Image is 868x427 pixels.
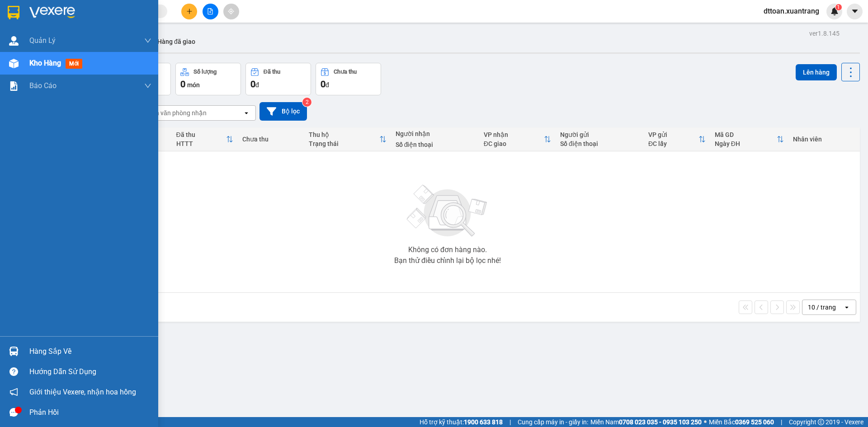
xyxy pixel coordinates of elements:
[66,59,82,69] span: mới
[837,4,840,10] span: 1
[9,59,19,68] img: warehouse-icon
[715,131,777,138] div: Mã GD
[835,4,842,10] sup: 1
[29,365,151,379] div: Hướng dẫn sử dụng
[255,81,259,89] span: đ
[325,81,329,89] span: đ
[29,386,136,398] span: Giới thiệu Vexere, nhận hoa hồng
[560,140,639,147] div: Số điện thoại
[830,7,839,15] img: icon-new-feature
[809,28,840,38] div: ver 1.8.145
[193,69,217,75] div: Số lượng
[9,388,18,396] span: notification
[180,79,185,89] span: 0
[321,79,325,89] span: 0
[203,4,218,19] button: file-add
[9,408,18,417] span: message
[144,37,151,44] span: down
[396,130,475,137] div: Người nhận
[396,141,475,148] div: Số điện thoại
[484,131,544,138] div: VP nhận
[245,63,311,95] button: Đã thu0đ
[144,82,151,89] span: down
[9,36,19,46] img: warehouse-icon
[756,5,826,17] span: dttoan.xuantrang
[590,417,702,427] span: Miền Nam
[175,63,241,95] button: Số lượng0món
[518,417,588,427] span: Cung cấp máy in - giấy in:
[264,69,280,75] div: Đã thu
[29,35,56,46] span: Quản Lý
[302,98,311,107] sup: 2
[648,131,698,138] div: VP gửi
[176,140,226,147] div: HTTT
[710,127,788,151] th: Toggle SortBy
[644,127,710,151] th: Toggle SortBy
[243,109,250,117] svg: open
[9,367,18,376] span: question-circle
[479,127,556,151] th: Toggle SortBy
[172,127,238,151] th: Toggle SortBy
[242,136,300,143] div: Chưa thu
[851,7,859,15] span: caret-down
[781,417,782,427] span: |
[186,8,193,14] span: plus
[250,79,255,89] span: 0
[187,81,200,89] span: món
[648,140,698,147] div: ĐC lấy
[560,131,639,138] div: Người gửi
[847,4,863,19] button: caret-down
[715,140,777,147] div: Ngày ĐH
[484,140,544,147] div: ĐC giao
[309,140,379,147] div: Trạng thái
[29,59,61,67] span: Kho hàng
[176,131,226,138] div: Đã thu
[150,31,203,52] button: Hàng đã giao
[394,257,501,264] div: Bạn thử điều chỉnh lại bộ lọc nhé!
[316,63,381,95] button: Chưa thu0đ
[9,81,19,91] img: solution-icon
[402,179,493,243] img: svg+xml;base64,PHN2ZyBjbGFzcz0ibGlzdC1wbHVnX19zdmciIHhtbG5zPSJodHRwOi8vd3d3LnczLm9yZy8yMDAwL3N2Zy...
[464,418,503,426] strong: 1900 633 818
[704,420,707,424] span: ⚪️
[181,4,197,19] button: plus
[334,69,357,75] div: Chưa thu
[509,417,511,427] span: |
[420,417,503,427] span: Hỗ trợ kỹ thuật:
[796,64,837,80] button: Lên hàng
[29,80,57,91] span: Báo cáo
[808,303,836,312] div: 10 / trang
[207,8,213,14] span: file-add
[309,131,379,138] div: Thu hộ
[793,136,855,143] div: Nhân viên
[304,127,391,151] th: Toggle SortBy
[29,406,151,419] div: Phản hồi
[408,246,487,253] div: Không có đơn hàng nào.
[144,108,207,117] div: Chọn văn phòng nhận
[29,345,151,358] div: Hàng sắp về
[619,418,702,426] strong: 0708 023 035 - 0935 103 250
[228,8,234,14] span: aim
[818,419,824,425] span: copyright
[223,4,239,19] button: aim
[8,6,19,19] img: logo-vxr
[735,418,774,426] strong: 0369 525 060
[709,417,774,427] span: Miền Bắc
[9,347,19,356] img: warehouse-icon
[843,304,850,311] svg: open
[259,102,307,121] button: Bộ lọc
